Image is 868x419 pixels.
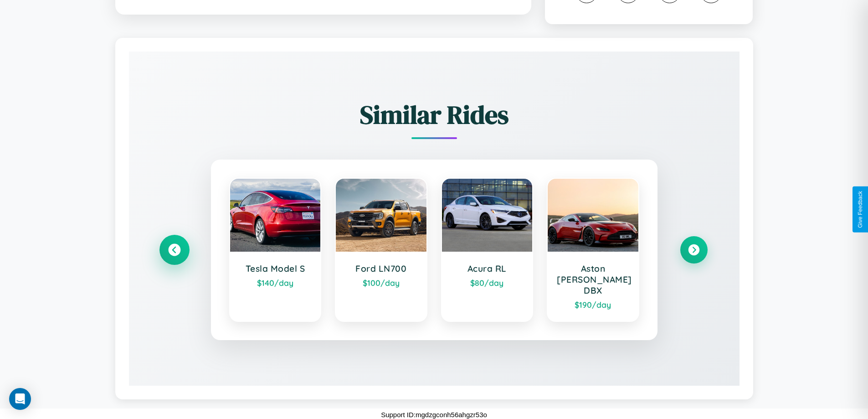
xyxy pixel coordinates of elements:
div: $ 140 /day [239,278,312,288]
div: Give Feedback [857,191,863,228]
h3: Acura RL [451,263,524,274]
a: Tesla Model S$140/day [229,178,322,322]
h3: Aston [PERSON_NAME] DBX [557,263,629,296]
div: $ 80 /day [451,278,524,288]
a: Aston [PERSON_NAME] DBX$190/day [547,178,639,322]
h3: Tesla Model S [239,263,312,274]
div: Open Intercom Messenger [9,388,31,410]
div: $ 100 /day [345,278,417,288]
a: Ford LN700$100/day [335,178,427,322]
a: Acura RL$80/day [441,178,534,322]
div: $ 190 /day [557,300,629,310]
h2: Similar Rides [161,97,708,132]
h3: Ford LN700 [345,263,417,274]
